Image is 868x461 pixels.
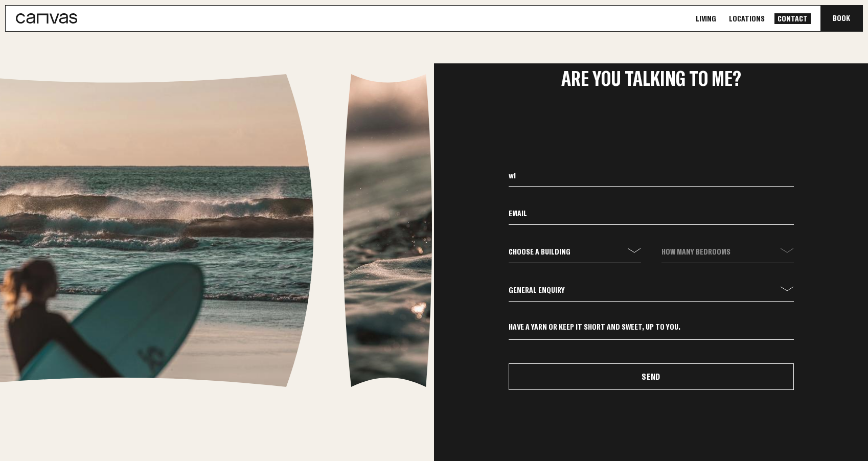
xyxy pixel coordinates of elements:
[774,13,811,24] a: Contact
[820,6,862,31] button: Book
[509,169,794,187] input: What should we call you?
[509,208,794,225] input: Email
[726,13,768,24] a: Locations
[434,63,868,88] button: Are you talking to me?
[693,13,719,24] a: Living
[434,68,868,88] h2: Are you talking to me?
[509,363,794,390] button: Send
